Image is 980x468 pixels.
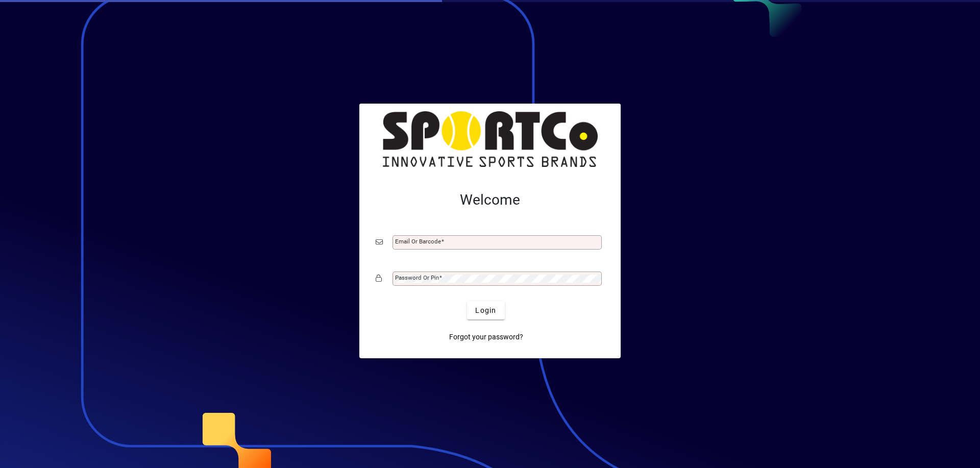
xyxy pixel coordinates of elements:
h2: Welcome [376,191,604,209]
mat-label: Password or Pin [395,274,439,281]
button: Login [467,301,504,319]
span: Login [475,305,496,316]
a: Forgot your password? [445,328,527,346]
span: Forgot your password? [449,332,523,342]
mat-label: Email or Barcode [395,238,441,245]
